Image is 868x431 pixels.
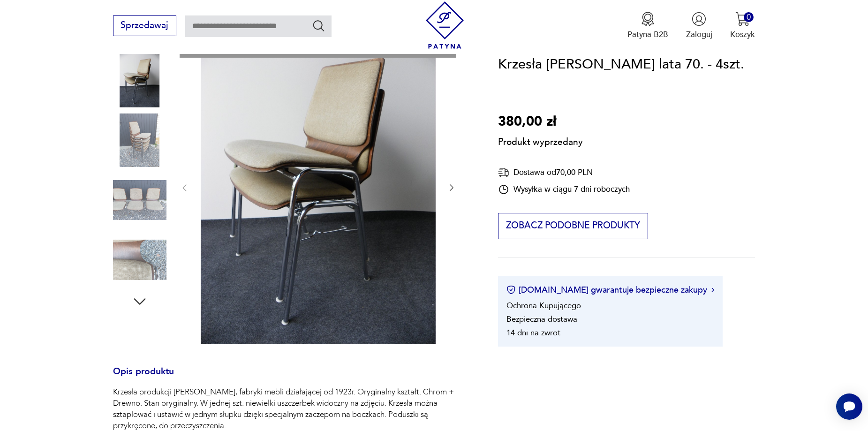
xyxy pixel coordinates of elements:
[836,393,862,420] iframe: Smartsupp widget button
[744,12,754,22] div: 0
[730,29,755,40] p: Koszyk
[686,12,712,40] button: Zaloguj
[641,12,655,26] img: Ikona medalu
[506,286,516,295] img: Ikona certyfikatu
[627,12,668,40] a: Ikona medaluPatyna B2B
[498,166,630,178] div: Dostawa od 70,00 PLN
[498,184,630,195] div: Wysyłka w ciągu 7 dni roboczych
[113,368,471,387] h3: Opis produktu
[506,300,581,311] li: Ochrona Kupującego
[711,288,714,293] img: Ikona strzałki w prawo
[113,15,176,36] button: Sprzedawaj
[686,29,712,40] p: Zaloguj
[498,213,648,239] button: Zobacz podobne produkty
[506,327,560,338] li: 14 dni na zwrot
[498,54,744,76] h1: Krzesła [PERSON_NAME] lata 70. - 4szt.
[113,23,176,30] a: Sprzedawaj
[498,111,583,133] p: 380,00 zł
[498,166,509,178] img: Ikona dostawy
[627,12,668,40] button: Patyna B2B
[312,19,325,32] button: Szukaj
[692,12,706,26] img: Ikonka użytkownika
[421,1,468,49] img: Patyna - sklep z meblami i dekoracjami vintage
[498,133,583,149] p: Produkt wyprzedany
[627,29,668,40] p: Patyna B2B
[506,284,714,296] button: [DOMAIN_NAME] gwarantuje bezpieczne zakupy
[506,314,577,325] li: Bezpieczna dostawa
[735,12,750,26] img: Ikona koszyka
[730,12,755,40] button: 0Koszyk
